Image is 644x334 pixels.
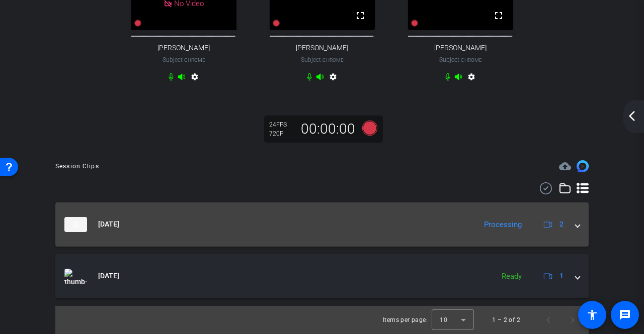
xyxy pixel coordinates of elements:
span: [DATE] [98,219,119,230]
mat-icon: settings [327,73,339,85]
div: Session Clips [55,161,99,171]
mat-icon: message [619,309,631,321]
mat-icon: cloud_upload [559,160,571,172]
span: Subject [301,55,344,64]
span: Destinations for your clips [559,160,571,172]
span: - [321,56,323,63]
span: Subject [163,55,205,64]
div: Ready [497,271,527,282]
span: Chrome [184,57,205,63]
mat-icon: fullscreen [354,10,366,22]
span: [PERSON_NAME] [157,44,210,52]
span: Subject [439,55,482,64]
mat-icon: settings [189,73,201,85]
img: thumb-nail [64,217,87,232]
div: Processing [479,219,527,231]
mat-expansion-panel-header: thumb-nail[DATE]Ready1 [55,254,589,298]
span: [PERSON_NAME] [296,44,348,52]
span: Chrome [461,57,482,63]
span: Chrome [323,57,344,63]
mat-icon: settings [465,73,477,85]
span: [PERSON_NAME] [434,44,487,52]
div: 1 – 2 of 2 [492,315,520,325]
mat-icon: arrow_back_ios_new [626,110,638,122]
span: FPS [276,121,287,128]
img: thumb-nail [64,269,87,284]
span: 1 [559,271,563,281]
span: 2 [559,219,563,230]
mat-expansion-panel-header: thumb-nail[DATE]Processing2 [55,202,589,247]
mat-icon: fullscreen [493,10,505,22]
div: 00:00:00 [294,121,362,138]
mat-icon: accessibility [586,309,598,321]
div: Items per page: [383,315,428,325]
div: 720P [269,130,294,138]
button: Previous page [536,308,560,332]
button: Next page [560,308,585,332]
span: - [459,56,461,63]
span: - [183,56,184,63]
img: Session clips [577,160,589,172]
div: 24 [269,121,294,129]
span: [DATE] [98,271,119,281]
